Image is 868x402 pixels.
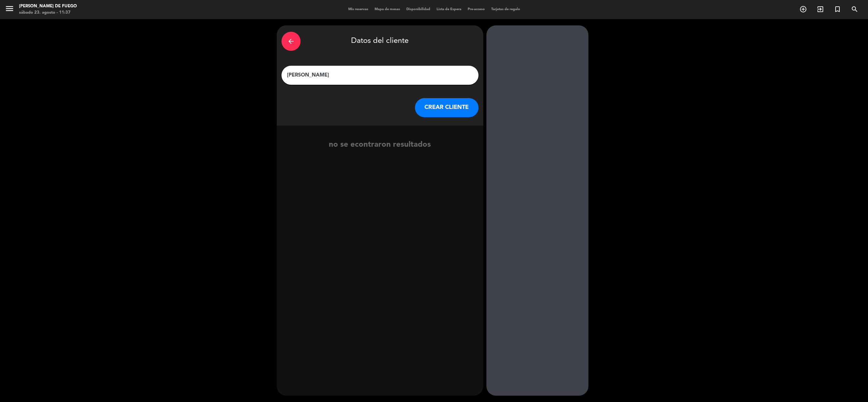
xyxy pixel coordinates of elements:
i: arrow_back [287,37,295,45]
input: Escriba nombre, correo electrónico o número de teléfono... [286,71,474,80]
i: search [851,5,858,13]
i: menu [5,4,14,13]
span: Pre-acceso [465,8,488,11]
span: Mapa de mesas [371,8,403,11]
div: Datos del cliente [281,30,478,52]
i: turned_in_not [834,5,841,13]
span: Mis reservas [345,8,371,11]
button: CREAR CLIENTE [415,98,478,117]
span: Tarjetas de regalo [488,8,523,11]
span: Disponibilidad [403,8,433,11]
div: no se econtraron resultados [277,139,483,151]
i: exit_to_app [817,5,824,13]
div: [PERSON_NAME] de Fuego [19,3,77,10]
span: Lista de Espera [433,8,465,11]
button: menu [5,4,14,16]
i: add_circle_outline [799,5,807,13]
div: sábado 23. agosto - 11:37 [19,10,77,16]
